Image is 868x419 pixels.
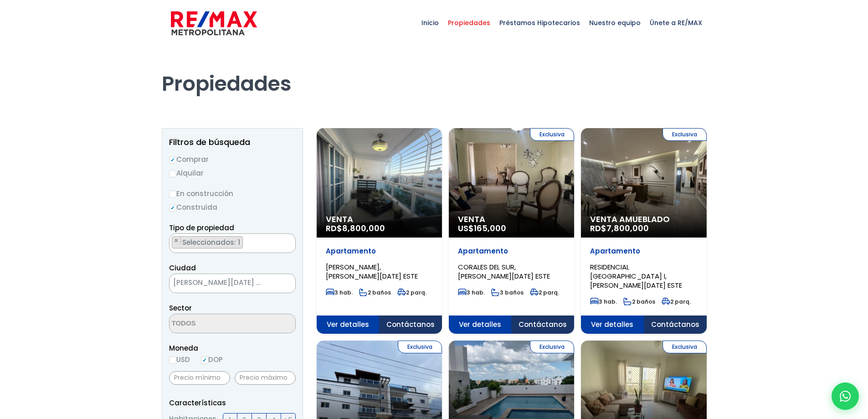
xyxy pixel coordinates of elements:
span: Sector [169,303,192,313]
span: Préstamos Hipotecarios [495,9,585,36]
label: Comprar [169,154,296,165]
span: RESIDENCIAL [GEOGRAPHIC_DATA] I, [PERSON_NAME][DATE] ESTE [590,262,682,290]
p: Apartamento [590,247,697,256]
input: Precio máximo [235,371,296,385]
img: remax-metropolitana-logo [171,10,257,37]
span: 3 hab. [326,289,353,296]
span: 3 hab. [590,298,617,305]
span: 2 parq. [530,289,559,296]
button: Remove all items [285,236,291,245]
span: Venta [458,215,565,224]
span: Exclusiva [663,128,707,141]
span: Ciudad [169,263,196,273]
input: Construida [169,204,176,212]
button: Remove all items [272,276,286,291]
span: Contáctanos [644,316,707,334]
span: Tipo de propiedad [169,223,234,233]
input: Comprar [169,156,176,164]
span: × [174,237,179,245]
textarea: Search [169,314,258,334]
span: Venta [326,215,433,224]
span: Exclusiva [530,341,574,353]
li: APARTAMENTO [172,236,243,248]
p: Características [169,397,296,409]
span: US$ [458,222,506,234]
span: Moneda [169,342,296,354]
span: 165,000 [474,222,506,234]
span: RD$ [590,222,649,234]
span: Exclusiva [530,128,574,141]
span: Seleccionados: 1 [181,238,242,247]
span: Inicio [417,9,443,36]
span: 2 baños [623,298,655,305]
h1: Propiedades [162,46,707,96]
input: Precio mínimo [169,371,230,385]
span: 2 parq. [662,298,691,305]
label: Alquilar [169,167,296,179]
button: Remove item [172,237,181,245]
label: Construida [169,202,296,213]
span: 8,800,000 [342,222,385,234]
span: Contáctanos [511,316,574,334]
span: 2 parq. [397,289,426,296]
input: USD [169,357,176,364]
span: CORALES DEL SUR, [PERSON_NAME][DATE] ESTE [458,262,550,281]
span: [PERSON_NAME], [PERSON_NAME][DATE] ESTE [326,262,418,281]
label: En construcción [169,188,296,199]
input: DOP [201,357,208,364]
a: Venta RD$8,800,000 Apartamento [PERSON_NAME], [PERSON_NAME][DATE] ESTE 3 hab. 2 baños 2 parq. Ver... [317,128,442,334]
span: × [286,237,290,245]
textarea: Search [169,234,175,253]
span: Propiedades [443,9,495,36]
label: USD [169,354,190,365]
span: Exclusiva [663,341,707,353]
span: Ver detalles [317,316,380,334]
span: Contáctanos [379,316,442,334]
span: 2 baños [359,289,391,296]
a: Exclusiva Venta Amueblado RD$7,800,000 Apartamento RESIDENCIAL [GEOGRAPHIC_DATA] I, [PERSON_NAME]... [581,128,706,334]
span: Ver detalles [449,316,512,334]
a: Exclusiva Venta US$165,000 Apartamento CORALES DEL SUR, [PERSON_NAME][DATE] ESTE 3 hab. 3 baños 2... [449,128,574,334]
span: Venta Amueblado [590,215,697,224]
input: Alquilar [169,170,176,177]
span: 3 hab. [458,289,485,296]
p: Apartamento [458,247,565,256]
label: DOP [201,354,223,365]
span: 7,800,000 [606,222,649,234]
span: Exclusiva [398,341,442,353]
input: En construcción [169,191,176,198]
span: Únete a RE/MAX [645,9,707,36]
span: 3 baños [491,289,524,296]
h2: Filtros de búsqueda [169,138,296,147]
span: RD$ [326,222,385,234]
span: SANTO DOMINGO ESTE [169,274,296,293]
span: × [282,279,286,288]
p: Apartamento [326,247,433,256]
span: Ver detalles [581,316,644,334]
span: Nuestro equipo [585,9,645,36]
span: SANTO DOMINGO ESTE [169,276,272,289]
